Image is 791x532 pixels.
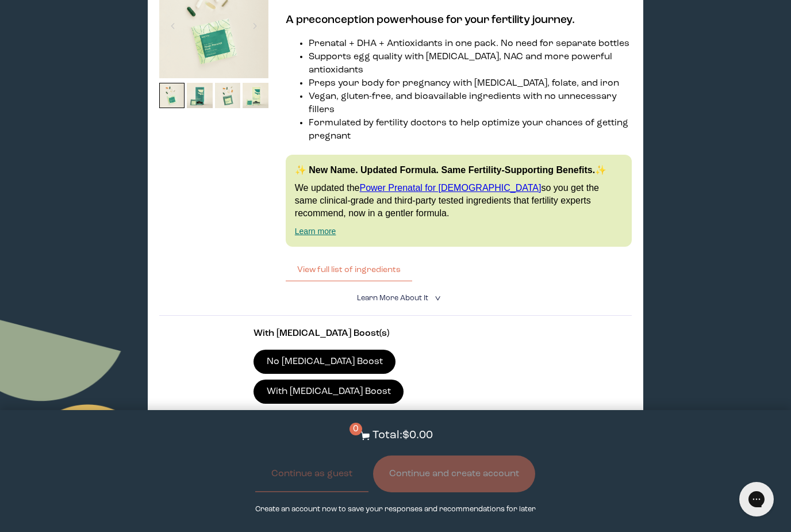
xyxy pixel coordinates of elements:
[215,83,241,109] img: thumbnail image
[734,478,780,520] iframe: Gorgias live chat messenger
[373,427,433,444] p: Total: $0.00
[373,456,535,492] button: Continue and create account
[295,165,606,175] strong: ✨ New Name. Updated Formula. Same Fertility-Supporting Benefits.✨
[309,90,632,117] li: Vegan, gluten-free, and bioavailable ingredients with no unnecessary fillers
[243,83,268,109] img: thumbnail image
[431,295,442,301] i: <
[295,182,623,220] p: We updated the so you get the same clinical-grade and third-party tested ingredients that fertili...
[255,456,368,492] button: Continue as guest
[286,14,575,26] strong: A preconception powerhouse for your fertility journey.
[350,423,362,435] span: 0
[255,504,536,515] p: Create an account now to save your responses and recommendations for later
[187,83,213,109] img: thumbnail image
[286,258,412,281] button: View full list of ingredients
[295,227,336,236] a: Learn more
[254,327,537,340] p: With [MEDICAL_DATA] Boost(s)
[309,51,632,77] li: Supports egg quality with [MEDICAL_DATA], NAC and more powerful antioxidants
[357,293,434,304] summary: Learn More About it <
[159,83,185,109] img: thumbnail image
[359,183,541,193] a: Power Prenatal for [DEMOGRAPHIC_DATA]
[309,77,632,90] li: Preps your body for pregnancy with [MEDICAL_DATA], folate, and iron
[357,294,428,302] span: Learn More About it
[309,117,632,143] li: Formulated by fertility doctors to help optimize your chances of getting pregnant
[309,37,632,51] li: Prenatal + DHA + Antioxidants in one pack. No need for separate bottles
[254,350,395,374] label: No [MEDICAL_DATA] Boost
[254,380,404,404] label: With [MEDICAL_DATA] Boost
